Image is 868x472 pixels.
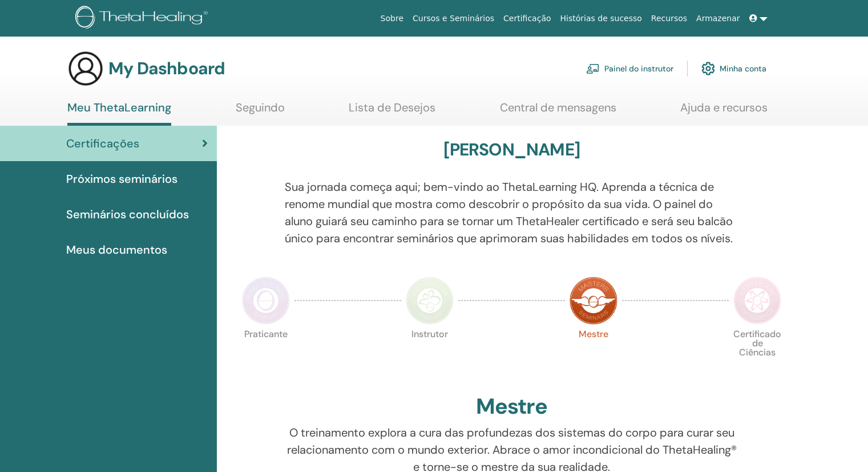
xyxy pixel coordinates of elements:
[408,8,499,29] a: Cursos e Seminários
[570,277,617,325] img: Master
[66,170,177,187] span: Próximos seminários
[66,206,189,223] span: Seminários concluídos
[108,58,225,79] h3: My Dashboard
[647,8,692,29] a: Recursos
[66,241,167,258] span: Meus documentos
[586,56,673,81] a: Painel do instrutor
[376,8,408,29] a: Sobre
[236,101,285,123] a: Seguindo
[499,8,555,29] a: Certificação
[285,178,739,247] p: Sua jornada começa aqui; bem-vindo ao ThetaLearning HQ. Aprenda a técnica de renome mundial que m...
[570,330,617,378] p: Mestre
[680,101,768,123] a: Ajuda e recursos
[406,277,454,325] img: Instructor
[67,50,104,87] img: generic-user-icon.jpg
[556,8,647,29] a: Histórias de sucesso
[242,277,290,325] img: Practitioner
[75,6,212,31] img: logo.png
[586,63,600,74] img: chalkboard-teacher.svg
[500,101,616,123] a: Central de mensagens
[476,394,547,420] h2: Mestre
[406,330,454,378] p: Instrutor
[242,330,290,378] p: Praticante
[349,101,435,123] a: Lista de Desejos
[733,330,781,378] p: Certificado de Ciências
[701,59,715,78] img: cog.svg
[66,135,139,152] span: Certificações
[443,139,580,160] h3: [PERSON_NAME]
[701,56,766,81] a: Minha conta
[733,277,781,325] img: Certificate of Science
[67,101,171,126] a: Meu ThetaLearning
[692,8,744,29] a: Armazenar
